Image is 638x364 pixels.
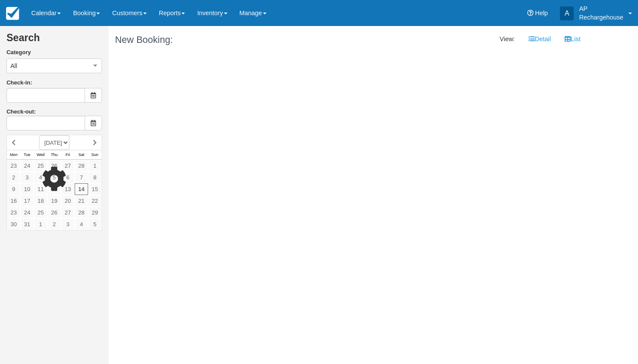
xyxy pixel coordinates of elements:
a: 14 [75,183,88,195]
i: Help [527,10,533,16]
a: Detail [522,30,557,48]
p: Rechargehouse [579,13,623,22]
span: Help [535,10,548,16]
span: All [10,62,17,70]
button: All [7,58,102,73]
h1: New Booking: [115,35,341,45]
label: Category [7,49,102,57]
h2: Search [7,32,102,49]
label: Check-out: [7,108,36,115]
a: List [558,30,587,48]
label: Check-in: [7,79,102,87]
p: AP [579,4,623,13]
li: View: [493,30,521,48]
div: A [560,6,574,20]
img: checkfront-main-nav-mini-logo.png [6,7,19,20]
